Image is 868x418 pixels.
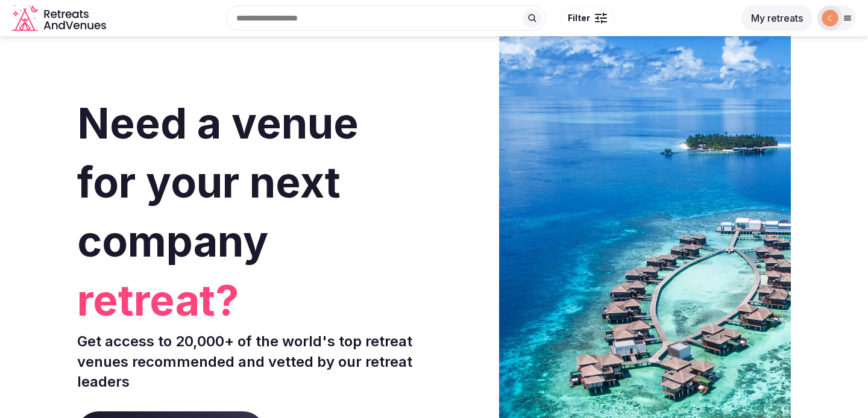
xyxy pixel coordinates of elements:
[77,98,359,267] span: Need a venue for your next company
[12,5,108,32] a: Visit the homepage
[12,5,108,32] svg: Retreats and Venues company logo
[568,12,590,24] span: Filter
[77,271,429,330] span: retreat?
[77,331,429,392] p: Get access to 20,000+ of the world's top retreat venues recommended and vetted by our retreat lea...
[741,5,813,31] button: My retreats
[822,10,838,27] img: corrina
[560,7,615,30] button: Filter
[741,12,813,24] a: My retreats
